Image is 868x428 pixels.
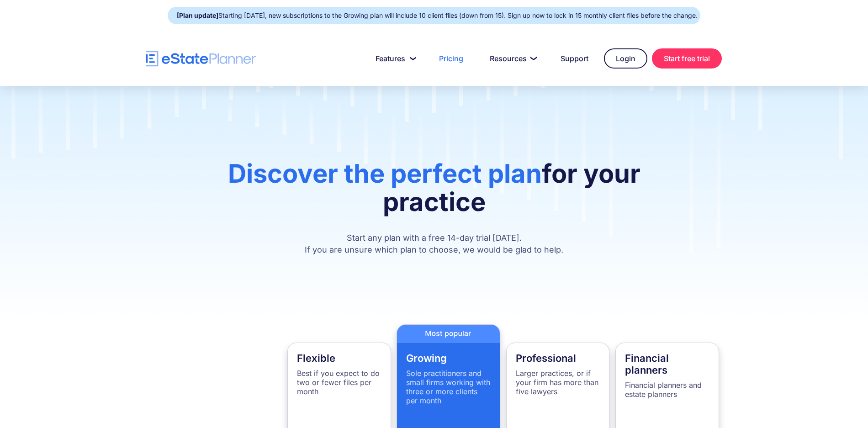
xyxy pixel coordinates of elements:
[406,369,491,405] p: Sole practitioners and small firms working with three or more clients per month
[479,49,545,68] a: Resources
[516,352,600,364] h4: Professional
[297,369,381,396] p: Best if you expect to do two or fewer files per month
[146,51,256,67] a: home
[406,352,491,364] h4: Growing
[625,380,709,399] p: Financial planners and estate planners
[228,158,542,189] span: Discover the perfect plan
[187,232,681,256] p: Start any plan with a free 14-day trial [DATE]. If you are unsure which plan to choose, we would ...
[625,352,709,376] h4: Financial planners
[177,9,698,22] div: Starting [DATE], new subscriptions to the Growing plan will include 10 client files (down from 15...
[604,48,647,69] a: Login
[177,11,218,19] strong: [Plan update]
[187,159,681,225] h1: for your practice
[297,352,381,364] h4: Flexible
[428,49,474,68] a: Pricing
[365,49,423,68] a: Features
[652,48,722,69] a: Start free trial
[550,49,599,68] a: Support
[516,369,600,396] p: Larger practices, or if your firm has more than five lawyers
